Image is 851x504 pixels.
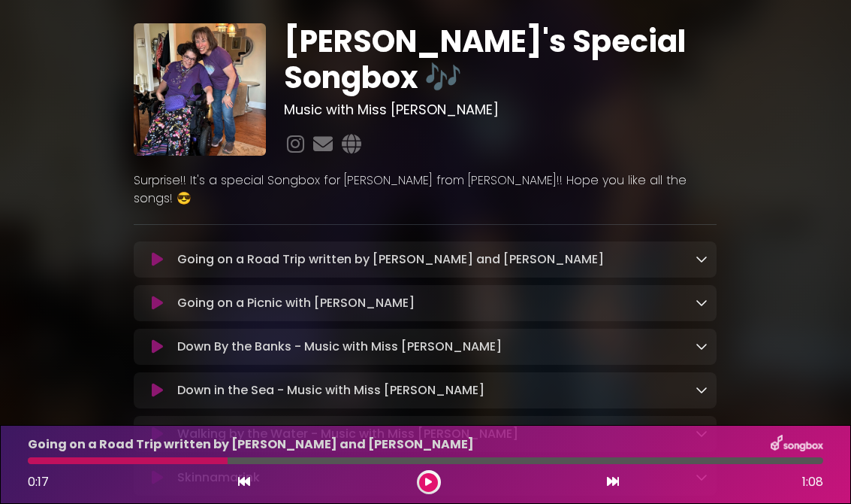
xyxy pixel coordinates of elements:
[177,294,415,312] p: Going on a Picnic with [PERSON_NAME]
[177,381,484,399] p: Down in the Sea - Music with Miss [PERSON_NAME]
[177,250,604,269] p: Going on a Road Trip written by [PERSON_NAME] and [PERSON_NAME]
[284,23,717,96] h1: [PERSON_NAME]'s Special Songbox 🎶
[771,435,823,454] img: songbox-logo-white.png
[28,473,49,490] span: 0:17
[802,473,823,491] span: 1:08
[284,102,717,118] h3: Music with Miss [PERSON_NAME]
[134,172,717,208] p: Surprise!! It's a special Songbox for [PERSON_NAME] from [PERSON_NAME]!! Hope you like all the so...
[134,23,266,156] img: DpsALNU4Qse55zioNQQO
[28,436,474,454] p: Going on a Road Trip written by [PERSON_NAME] and [PERSON_NAME]
[177,338,502,356] p: Down By the Banks - Music with Miss [PERSON_NAME]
